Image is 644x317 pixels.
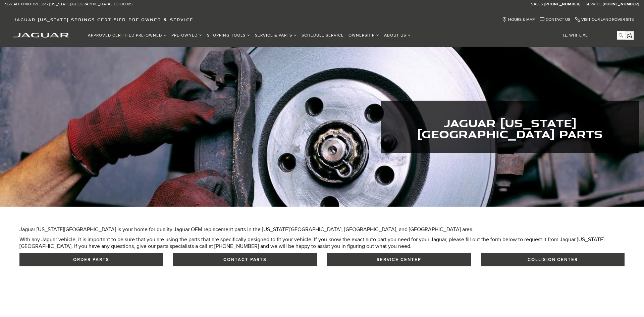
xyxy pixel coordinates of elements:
a: [PHONE_NUMBER] [603,2,639,7]
a: Service & Parts [253,30,299,41]
a: Collision Center [481,253,625,266]
span: Sales [531,2,543,7]
a: Order Parts [19,253,163,266]
p: With any Jaguar vehicle, it is important to be sure that you are using the parts that are specifi... [19,236,625,250]
a: Shopping Tools [205,30,253,41]
h1: Jaguar [US_STATE][GEOGRAPHIC_DATA] Parts [391,117,629,140]
a: Hours & Map [502,17,535,22]
p: Jaguar [US_STATE][GEOGRAPHIC_DATA] is your home for quality Jaguar OEM replacement parts in the [... [19,226,625,233]
a: Contact Us [540,17,570,22]
a: Service Center [327,253,471,266]
a: Pre-Owned [169,30,205,41]
a: Jaguar [US_STATE] Springs Certified Pre-Owned & Service [10,17,197,22]
a: jaguar [13,32,69,38]
span: Jaguar [US_STATE] Springs Certified Pre-Owned & Service [13,17,193,22]
a: Schedule Service [299,30,346,41]
a: Approved Certified Pre-Owned [86,30,169,41]
a: About Us [382,30,413,41]
a: 565 Automotive Dr • [US_STATE][GEOGRAPHIC_DATA], CO 80905 [5,2,132,7]
input: i.e. White XE [558,31,625,40]
a: Visit Our Land Rover Site [575,17,634,22]
nav: Main Navigation [86,30,413,41]
a: Ownership [346,30,382,41]
button: Contact Parts [173,253,317,266]
a: [PHONE_NUMBER] [544,2,581,7]
span: Service [586,2,602,7]
img: Jaguar [13,33,69,38]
